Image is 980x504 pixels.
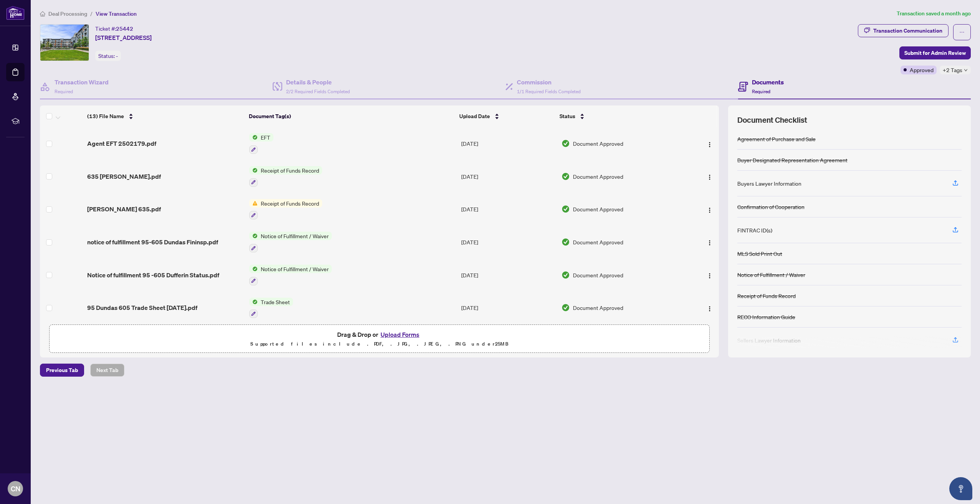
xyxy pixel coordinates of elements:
span: Document Approved [573,238,623,246]
img: Document Status [561,139,570,148]
img: Document Status [561,205,570,213]
span: [STREET_ADDRESS] [95,33,152,42]
th: (13) File Name [84,105,246,127]
div: Transaction Communication [873,25,942,37]
span: Deal Processing [48,10,87,17]
img: Document Status [561,238,570,246]
button: Status IconNotice of Fulfillment / Waiver [249,232,332,252]
span: Required [55,89,73,94]
span: Trade Sheet [258,298,293,306]
span: Upload Date [459,112,490,120]
button: Logo [704,301,716,314]
button: Logo [704,269,716,281]
img: Status Icon [249,133,258,142]
span: Document Approved [573,303,623,312]
span: 1/1 Required Fields Completed [517,89,581,94]
td: [DATE] [458,292,558,324]
button: Status IconReceipt of Funds Record [249,199,322,220]
div: Notice of Fulfillment / Waiver [737,270,805,279]
span: (13) File Name [87,112,124,120]
span: Document Approved [573,139,623,148]
p: Supported files include .PDF, .JPG, .JPEG, .PNG under 25 MB [54,339,705,349]
span: Drag & Drop or [337,329,422,339]
span: Status [560,112,575,120]
span: Document Checklist [737,115,807,125]
h4: Details & People [286,77,350,87]
div: Status: [95,51,121,61]
span: Drag & Drop orUpload FormsSupported files include .PDF, .JPG, .JPEG, .PNG under25MB [50,325,709,353]
img: Document Status [561,172,570,181]
h4: Transaction Wizard [55,77,109,87]
div: Confirmation of Cooperation [737,203,805,211]
div: Ticket #: [95,24,133,33]
span: Notice of Fulfillment / Waiver [258,265,332,273]
td: [DATE] [458,226,558,259]
span: CN [11,483,20,494]
div: FINTRAC ID(s) [737,226,772,234]
div: Agreement of Purchase and Sale [737,135,816,143]
img: Status Icon [249,166,258,175]
span: home [40,11,45,16]
span: [PERSON_NAME] 635.pdf [87,204,161,214]
button: Submit for Admin Review [899,46,971,59]
button: Status IconTrade Sheet [249,298,293,318]
span: ellipsis [959,30,965,35]
button: Status IconNotice of Fulfillment / Waiver [249,265,332,285]
span: Receipt of Funds Record [258,166,322,175]
span: down [964,68,968,72]
button: Next Tab [90,364,124,377]
span: Document Approved [573,271,623,279]
button: Logo [704,137,716,150]
div: RECO Information Guide [737,313,795,321]
article: Transaction saved a month ago [897,9,971,18]
span: Agent EFT 2502179.pdf [87,139,156,148]
span: Document Approved [573,172,623,181]
td: [DATE] [458,259,558,292]
span: 2/2 Required Fields Completed [286,89,350,94]
button: Status IconEFT [249,133,273,154]
li: / [90,9,93,18]
div: Sellers Lawyer Information [737,336,801,344]
button: Status IconReceipt of Funds Record [249,166,322,187]
span: Notice of Fulfillment / Waiver [258,232,332,240]
img: IMG-W11913845_1.jpg [40,25,89,61]
td: [DATE] [458,160,558,193]
button: Previous Tab [40,364,84,377]
span: Notice of fulfillment 95 -605 Dufferin Status.pdf [87,270,219,280]
img: logo [6,6,25,20]
span: 95 Dundas 605 Trade Sheet [DATE].pdf [87,303,197,312]
th: Document Tag(s) [246,105,456,127]
h4: Commission [517,77,581,87]
div: Buyer Designated Representation Agreement [737,156,848,164]
span: notice of fulfillment 95-605 Dundas Fininsp.pdf [87,237,218,247]
td: [DATE] [458,127,558,160]
span: EFT [258,133,273,142]
span: Document Approved [573,205,623,213]
img: Status Icon [249,199,258,208]
img: Logo [707,306,713,312]
th: Upload Date [456,105,556,127]
img: Logo [707,240,713,246]
button: Upload Forms [378,329,422,339]
span: 25442 [116,25,133,32]
div: Buyers Lawyer Information [737,179,801,188]
span: View Transaction [96,10,137,17]
span: Submit for Admin Review [904,47,966,59]
span: Receipt of Funds Record [258,199,322,208]
img: Document Status [561,271,570,279]
button: Transaction Communication [858,24,949,37]
span: Approved [910,66,934,74]
td: [DATE] [458,193,558,226]
img: Status Icon [249,232,258,240]
button: Logo [704,170,716,183]
div: Receipt of Funds Record [737,292,796,300]
span: Previous Tab [46,364,78,376]
span: Required [752,89,770,94]
img: Status Icon [249,265,258,273]
button: Open asap [949,477,972,500]
img: Logo [707,142,713,148]
img: Logo [707,174,713,180]
img: Logo [707,273,713,279]
img: Document Status [561,303,570,312]
h4: Documents [752,77,784,87]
